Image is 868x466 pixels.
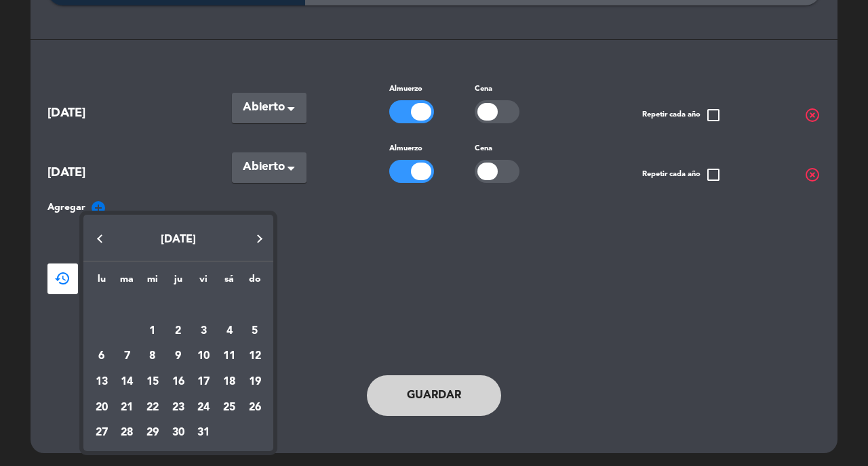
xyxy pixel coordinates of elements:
[90,396,113,419] div: 20
[167,320,190,343] div: 2
[141,320,164,343] div: 1
[86,228,270,252] button: Choose month and year
[243,345,267,368] div: 12
[218,345,241,368] div: 11
[114,421,140,446] td: 28 de octubre de 2025
[165,318,191,344] td: 2 de octubre de 2025
[115,345,138,368] div: 7
[115,421,138,444] div: 28
[114,369,140,395] td: 14 de octubre de 2025
[89,293,268,318] td: OCT.
[192,396,215,419] div: 24
[192,345,215,368] div: 10
[242,369,268,395] td: 19 de octubre de 2025
[165,395,191,421] td: 23 de octubre de 2025
[218,320,241,343] div: 4
[89,369,115,395] td: 13 de octubre de 2025
[89,395,115,421] td: 20 de octubre de 2025
[165,343,191,369] td: 9 de octubre de 2025
[167,370,190,394] div: 16
[242,343,268,369] td: 12 de octubre de 2025
[246,225,273,252] button: Next month
[243,370,267,394] div: 19
[243,320,267,343] div: 5
[242,318,268,344] td: 5 de octubre de 2025
[165,421,191,446] td: 30 de octubre de 2025
[141,421,164,444] div: 29
[218,370,241,394] div: 18
[167,396,190,419] div: 23
[191,369,217,395] td: 17 de octubre de 2025
[86,225,113,252] button: Previous month
[165,369,191,395] td: 16 de octubre de 2025
[114,343,140,369] td: 7 de octubre de 2025
[243,396,267,419] div: 26
[140,395,165,421] td: 22 de octubre de 2025
[140,369,165,395] td: 15 de octubre de 2025
[216,369,242,395] td: 18 de octubre de 2025
[89,343,115,369] td: 6 de octubre de 2025
[191,318,217,344] td: 3 de octubre de 2025
[161,234,196,245] span: [DATE]
[90,370,113,394] div: 13
[192,370,215,394] div: 17
[216,272,242,293] th: sábado
[167,345,190,368] div: 9
[192,421,215,444] div: 31
[216,395,242,421] td: 25 de octubre de 2025
[89,421,115,446] td: 27 de octubre de 2025
[165,272,191,293] th: jueves
[216,318,242,344] td: 4 de octubre de 2025
[115,370,138,394] div: 14
[140,272,165,293] th: miércoles
[114,272,140,293] th: martes
[191,395,217,421] td: 24 de octubre de 2025
[192,320,215,343] div: 3
[191,343,217,369] td: 10 de octubre de 2025
[242,272,268,293] th: domingo
[167,421,190,444] div: 30
[218,396,241,419] div: 25
[115,396,138,419] div: 21
[140,318,165,344] td: 1 de octubre de 2025
[140,421,165,446] td: 29 de octubre de 2025
[141,370,164,394] div: 15
[89,272,115,293] th: lunes
[140,343,165,369] td: 8 de octubre de 2025
[141,396,164,419] div: 22
[191,272,217,293] th: viernes
[114,395,140,421] td: 21 de octubre de 2025
[216,343,242,369] td: 11 de octubre de 2025
[242,395,268,421] td: 26 de octubre de 2025
[191,421,217,446] td: 31 de octubre de 2025
[90,345,113,368] div: 6
[141,345,164,368] div: 8
[90,421,113,444] div: 27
